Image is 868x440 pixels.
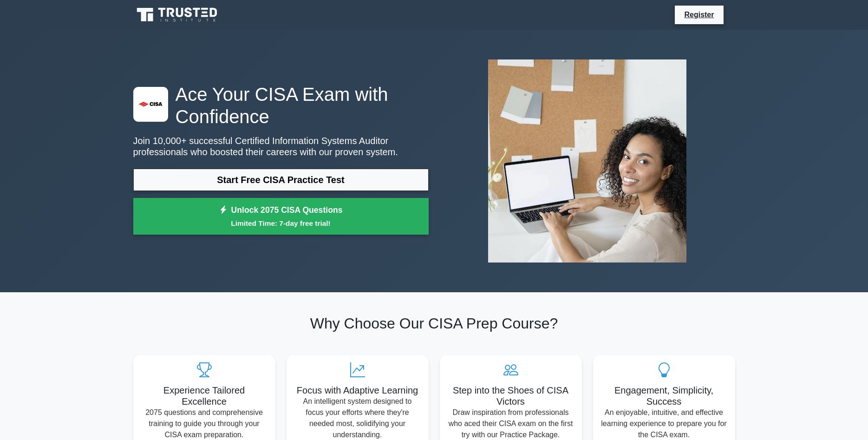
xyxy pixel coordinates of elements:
[133,135,429,158] p: Join 10,000+ successful Certified Information Systems Auditor professionals who boosted their car...
[141,385,268,407] h5: Experience Tailored Excellence
[600,385,728,407] h5: Engagement, Simplicity, Success
[133,198,429,235] a: Unlock 2075 CISA QuestionsLimited Time: 7-day free trial!
[133,315,735,332] h2: Why Choose Our CISA Prep Course?
[133,83,429,128] h1: Ace Your CISA Exam with Confidence
[294,385,421,396] h5: Focus with Adaptive Learning
[679,9,719,20] a: Register
[133,169,429,191] a: Start Free CISA Practice Test
[447,385,574,407] h5: Step into the Shoes of CISA Victors
[145,218,417,229] small: Limited Time: 7-day free trial!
